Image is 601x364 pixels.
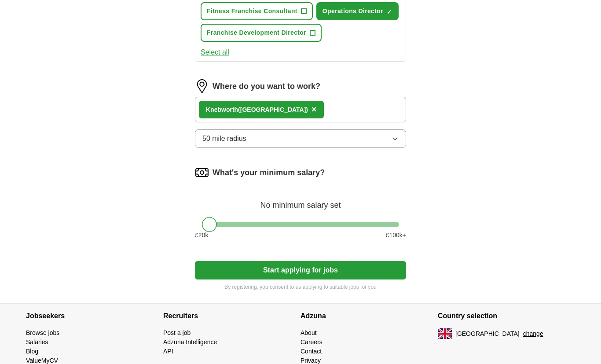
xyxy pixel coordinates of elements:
div: No minimum salary set [195,190,406,211]
a: Post a job [163,329,191,336]
a: ValueMyCV [26,357,58,364]
p: By registering, you consent to us applying to suitable jobs for you [195,283,406,291]
button: Start applying for jobs [195,261,406,279]
span: 50 mile radius [202,133,246,144]
a: Adzuna Intelligence [163,338,217,346]
a: Blog [26,348,38,355]
button: change [523,329,543,338]
a: Browse jobs [26,329,59,336]
img: UK flag [438,328,452,339]
button: Fitness Franchise Consultant [201,2,313,20]
a: Salaries [26,338,48,346]
label: What's your minimum salary? [213,167,325,179]
span: £ 100 k+ [386,231,406,240]
button: × [311,103,317,116]
div: bworth [206,105,308,114]
span: [GEOGRAPHIC_DATA] [455,329,520,338]
a: API [163,348,173,355]
a: About [300,329,317,336]
span: Fitness Franchise Consultant [207,7,297,16]
a: Careers [300,338,322,346]
img: salary.png [195,165,209,180]
a: Contact [300,348,322,355]
span: × [311,104,317,114]
span: ✓ [387,8,392,15]
button: Operations Director✓ [316,2,399,20]
span: £ 20 k [195,231,208,240]
span: Operations Director [322,7,383,16]
a: Privacy [300,357,321,364]
img: location.png [195,79,209,93]
span: Franchise Development Director [207,28,306,37]
span: ([GEOGRAPHIC_DATA]) [238,106,308,113]
button: Franchise Development Director [201,24,322,42]
button: 50 mile radius [195,129,406,148]
h4: Country selection [438,304,575,328]
button: Select all [201,47,229,58]
strong: Kne [206,106,217,113]
label: Where do you want to work? [213,81,320,92]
